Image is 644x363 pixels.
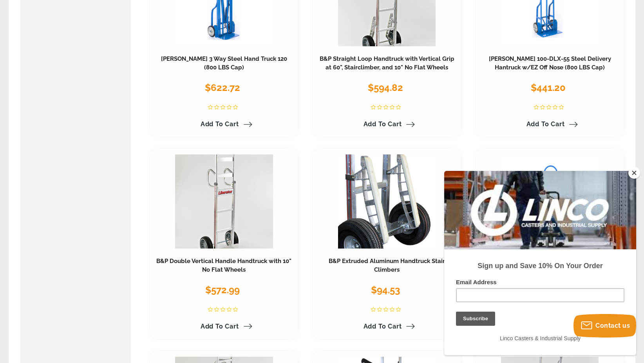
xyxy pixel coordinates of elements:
[364,120,402,128] span: Add to Cart
[359,118,415,131] a: Add to Cart
[201,323,239,330] span: Add to Cart
[364,323,402,330] span: Add to Cart
[531,82,566,93] span: $441.20
[156,258,291,273] a: B&P Double Vertical Handle Handtruck with 10" No Flat Wheels
[201,120,239,128] span: Add to Cart
[489,55,611,71] a: [PERSON_NAME] 100-DLX-55 Steel Delivery Hantruck w/EZ Off Nose (800 LBS Cap)
[12,141,51,155] input: Subscribe
[205,284,240,296] span: $572.99
[595,322,630,329] span: Contact us
[628,167,640,179] button: Close
[320,55,454,71] a: B&P Straight Loop Handtruck with Vertical Grip at 60", Stairclimber, and 10" No Flat Wheels
[196,118,252,131] a: Add to Cart
[526,120,565,128] span: Add to Cart
[205,82,240,93] span: $622.72
[329,258,445,273] a: B&P Extruded Aluminum Handtruck Stair Climbers
[573,314,636,338] button: Contact us
[522,118,578,131] a: Add to Cart
[12,108,180,117] label: Email Address
[368,82,403,93] span: $594.82
[196,320,252,333] a: Add to Cart
[161,55,287,71] a: [PERSON_NAME] 3 Way Steel Hand Truck 120 (800 LBS Cap)
[33,91,158,99] strong: Sign up and Save 10% On Your Order
[56,164,136,171] span: Linco Casters & Industrial Supply
[371,284,400,296] span: $94.53
[359,320,415,333] a: Add to Cart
